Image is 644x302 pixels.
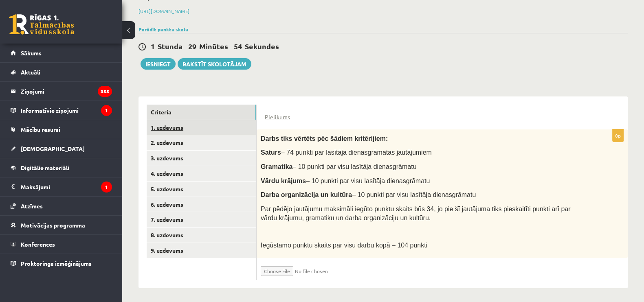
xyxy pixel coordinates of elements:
span: Aktuāli [21,68,40,76]
span: Saturs [261,149,281,156]
a: [DEMOGRAPHIC_DATA] [11,139,112,158]
a: Mācību resursi [11,120,112,139]
a: Maksājumi1 [11,177,112,196]
a: 9. uzdevums [147,243,256,258]
a: Motivācijas programma [11,216,112,234]
legend: Informatīvie ziņojumi [21,101,112,120]
span: Atzīmes [21,202,43,210]
span: Sekundes [245,42,279,51]
span: Minūtes [199,42,228,51]
span: Proktoringa izmēģinājums [21,260,92,267]
a: 8. uzdevums [147,228,256,243]
span: 29 [188,42,196,51]
a: 2. uzdevums [147,135,256,150]
span: Konferences [21,241,55,248]
a: Pielikums [265,113,290,121]
span: 54 [234,42,242,51]
a: Aktuāli [11,63,112,81]
a: Ziņojumi355 [11,82,112,101]
span: Darbs tiks vērtēts pēc šādiem kritērijiem: [261,135,388,142]
a: Parādīt punktu skalu [138,26,188,33]
a: 3. uzdevums [147,151,256,166]
a: Sākums [11,44,112,62]
span: Digitālie materiāli [21,164,69,171]
a: Atzīmes [11,197,112,215]
a: 6. uzdevums [147,197,256,212]
span: Darba organizācija un kultūra [261,191,352,198]
span: Par pēdējo jautājumu maksimāli iegūto punktu skaits būs 34, jo pie šī jautājuma tiks pieskaitīti ... [261,206,570,222]
span: [DEMOGRAPHIC_DATA] [21,145,85,152]
span: Mācību resursi [21,126,60,133]
a: 4. uzdevums [147,166,256,181]
span: Stunda [158,42,182,51]
legend: Ziņojumi [21,82,112,101]
span: Vārdu krājums [261,177,306,184]
i: 1 [101,105,112,116]
a: 7. uzdevums [147,212,256,227]
span: – 74 punkti par lasītāja dienasgrāmatas jautājumiem [281,149,432,156]
p: 0p [612,129,624,142]
a: Rīgas 1. Tālmācības vidusskola [9,14,74,35]
button: Iesniegt [141,58,176,70]
span: 1 [151,42,155,51]
i: 1 [101,182,112,193]
span: – 10 punkti par visu lasītāja dienasgrāmatu [292,163,416,170]
a: Proktoringa izmēģinājums [11,254,112,273]
span: – 10 punkti par visu lasītāja dienasgrāmatu [352,191,476,198]
span: Gramatika [261,163,292,170]
a: [URL][DOMAIN_NAME] [138,8,189,14]
a: 1. uzdevums [147,120,256,135]
span: Iegūstamo punktu skaits par visu darbu kopā – 104 punkti [261,242,427,249]
a: Rakstīt skolotājam [178,58,251,70]
legend: Maksājumi [21,177,112,196]
i: 355 [98,86,112,97]
span: Motivācijas programma [21,221,85,229]
span: Sākums [21,49,42,57]
a: Digitālie materiāli [11,158,112,177]
a: Konferences [11,235,112,254]
a: Informatīvie ziņojumi1 [11,101,112,120]
span: – 10 punkti par visu lasītāja dienasgrāmatu [306,177,430,184]
a: Criteria [147,105,256,120]
a: 5. uzdevums [147,182,256,197]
